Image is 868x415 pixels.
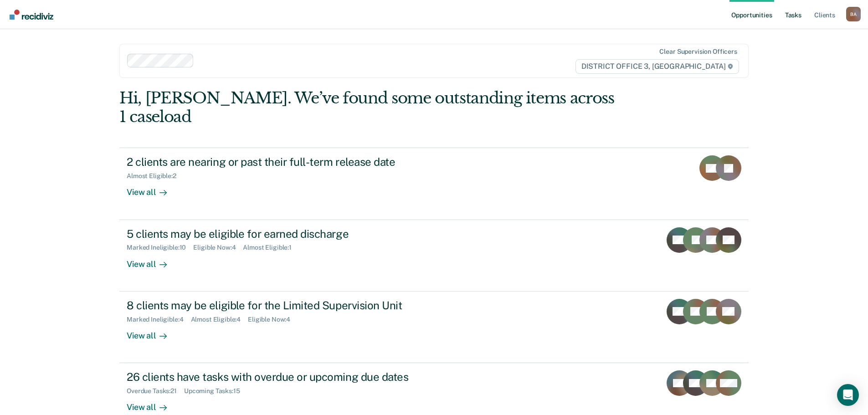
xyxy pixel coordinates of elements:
[837,384,859,406] div: Open Intercom Messenger
[10,10,53,20] img: Recidiviz
[659,48,737,56] div: Clear supervision officers
[127,244,193,251] div: Marked Ineligible : 10
[127,172,184,180] div: Almost Eligible : 2
[119,292,749,363] a: 8 clients may be eligible for the Limited Supervision UnitMarked Ineligible:4Almost Eligible:4Eli...
[243,244,299,251] div: Almost Eligible : 1
[575,59,739,74] span: DISTRICT OFFICE 3, [GEOGRAPHIC_DATA]
[127,323,178,341] div: View all
[127,180,178,198] div: View all
[846,7,861,21] button: Profile dropdown button
[119,220,749,292] a: 5 clients may be eligible for earned dischargeMarked Ineligible:10Eligible Now:4Almost Eligible:1...
[127,155,447,169] div: 2 clients are nearing or past their full-term release date
[191,316,248,323] div: Almost Eligible : 4
[127,299,447,312] div: 8 clients may be eligible for the Limited Supervision Unit
[127,251,178,269] div: View all
[193,244,243,251] div: Eligible Now : 4
[127,316,190,323] div: Marked Ineligible : 4
[846,7,861,21] div: B A
[127,387,184,395] div: Overdue Tasks : 21
[184,387,247,395] div: Upcoming Tasks : 15
[119,89,623,126] div: Hi, [PERSON_NAME]. We’ve found some outstanding items across 1 caseload
[248,316,298,323] div: Eligible Now : 4
[127,227,447,241] div: 5 clients may be eligible for earned discharge
[127,395,178,413] div: View all
[127,370,447,384] div: 26 clients have tasks with overdue or upcoming due dates
[119,148,749,220] a: 2 clients are nearing or past their full-term release dateAlmost Eligible:2View all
